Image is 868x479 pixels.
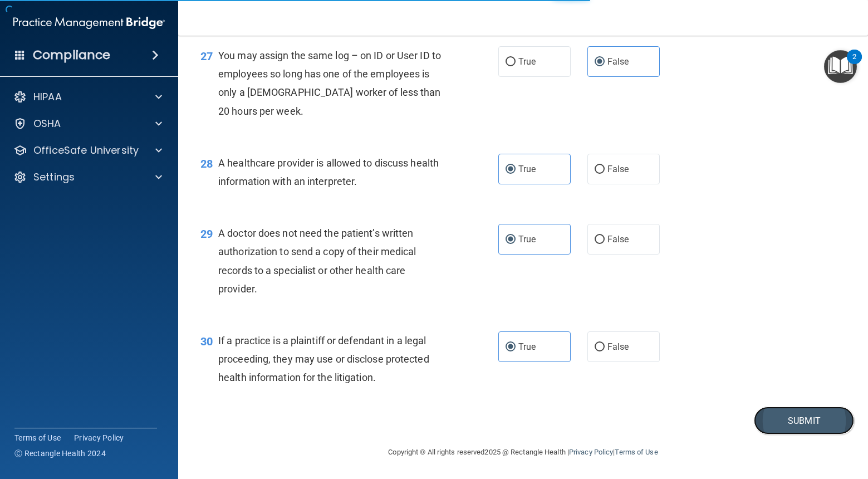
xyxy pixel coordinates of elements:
[218,50,441,117] span: You may assign the same log – on ID or User ID to employees so long has one of the employees is o...
[518,164,536,174] span: True
[518,341,536,352] span: True
[595,165,605,174] input: False
[506,58,516,66] input: True
[518,234,536,245] span: True
[506,165,516,174] input: True
[200,157,213,170] span: 28
[33,90,62,104] p: HIPAA
[320,434,727,470] div: Copyright © All rights reserved 2025 @ Rectangle Health | |
[14,432,61,443] a: Terms of Use
[824,50,857,83] button: Open Resource Center, 2 new notifications
[218,335,429,383] span: If a practice is a plaintiff or defendant in a legal proceeding, they may use or disclose protect...
[13,90,162,104] a: HIPAA
[852,57,856,71] div: 2
[33,117,61,130] p: OSHA
[607,341,629,352] span: False
[13,117,162,130] a: OSHA
[33,170,75,184] p: Settings
[13,170,162,184] a: Settings
[607,234,629,245] span: False
[200,227,213,241] span: 29
[506,343,516,351] input: True
[595,236,605,244] input: False
[607,56,629,67] span: False
[595,58,605,66] input: False
[569,448,613,456] a: Privacy Policy
[595,343,605,351] input: False
[74,432,124,443] a: Privacy Policy
[607,164,629,174] span: False
[14,448,106,459] span: Ⓒ Rectangle Health 2024
[33,144,139,157] p: OfficeSafe University
[200,50,213,63] span: 27
[518,56,536,67] span: True
[33,47,110,63] h4: Compliance
[13,12,165,34] img: PMB logo
[13,144,162,157] a: OfficeSafe University
[754,407,854,435] button: Submit
[812,402,855,444] iframe: Drift Widget Chat Controller
[200,335,213,348] span: 30
[506,236,516,244] input: True
[615,448,658,456] a: Terms of Use
[218,157,439,187] span: A healthcare provider is allowed to discuss health information with an interpreter.
[218,227,416,295] span: A doctor does not need the patient’s written authorization to send a copy of their medical record...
